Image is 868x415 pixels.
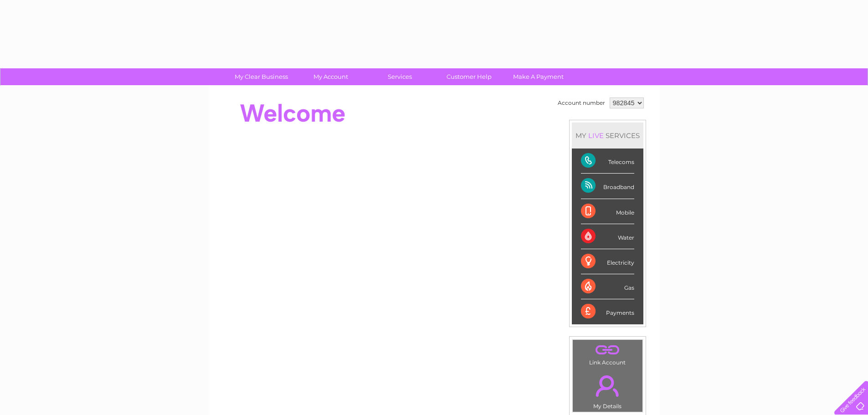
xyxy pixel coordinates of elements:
[581,249,634,274] div: Electricity
[581,299,634,324] div: Payments
[431,68,507,85] a: Customer Help
[572,339,643,368] td: Link Account
[575,370,640,402] a: .
[581,224,634,249] div: Water
[581,274,634,299] div: Gas
[575,342,640,358] a: .
[581,174,634,199] div: Broadband
[555,95,607,111] td: Account number
[586,131,606,140] div: LIVE
[501,68,576,85] a: Make A Payment
[572,368,643,412] td: My Details
[224,68,299,85] a: My Clear Business
[293,68,368,85] a: My Account
[581,199,634,224] div: Mobile
[581,149,634,174] div: Telecoms
[362,68,437,85] a: Services
[572,123,643,149] div: MY SERVICES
